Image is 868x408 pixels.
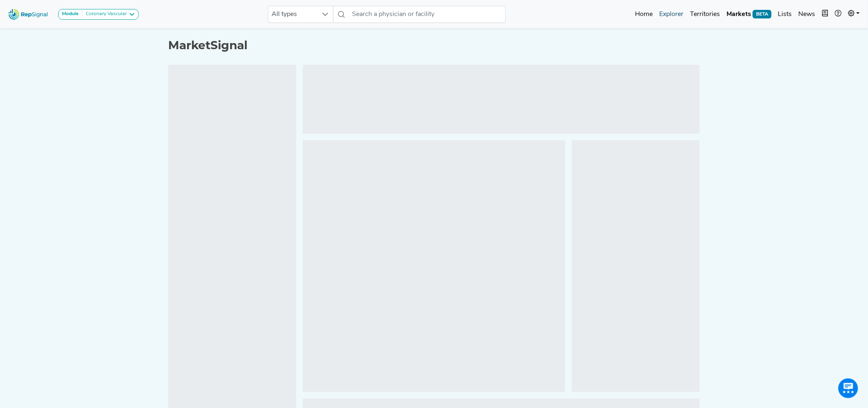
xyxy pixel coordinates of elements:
strong: Module [62,11,79,16]
div: Coronary Vascular [82,11,127,18]
h1: MarketSignal [168,39,700,52]
button: Intel Book [819,6,832,23]
input: Search a physician or facility [349,6,506,23]
a: MarketsBETA [723,6,775,23]
a: Lists [775,6,795,23]
a: Explorer [656,6,687,23]
a: Home [632,6,656,23]
span: BETA [753,10,772,18]
span: All types [268,6,318,23]
button: ModuleCoronary Vascular [58,9,139,20]
a: Territories [687,6,723,23]
a: News [795,6,819,23]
